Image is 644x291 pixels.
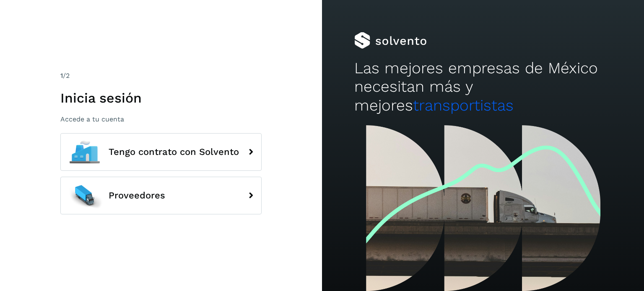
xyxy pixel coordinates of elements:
[354,59,612,115] h2: Las mejores empresas de México necesitan más y mejores
[60,177,262,214] button: Proveedores
[109,191,165,201] span: Proveedores
[60,72,63,80] span: 1
[413,96,514,114] span: transportistas
[60,115,262,123] p: Accede a tu cuenta
[60,133,262,171] button: Tengo contrato con Solvento
[109,147,239,157] span: Tengo contrato con Solvento
[60,71,262,81] div: /2
[60,90,262,106] h1: Inicia sesión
